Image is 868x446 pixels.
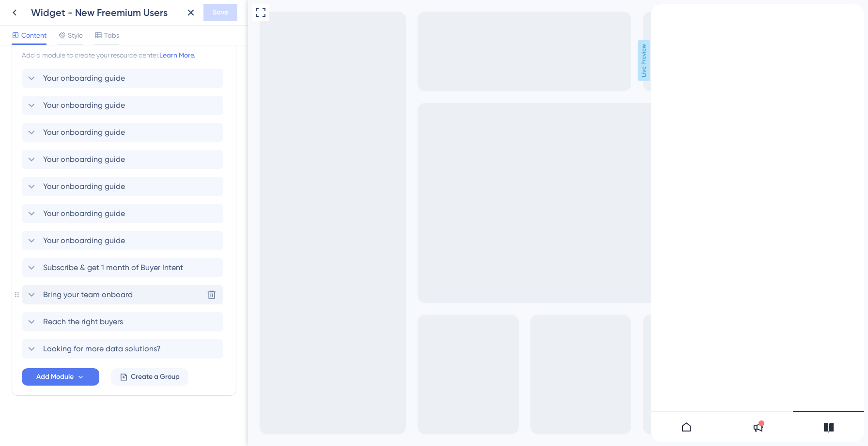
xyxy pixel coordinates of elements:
div: Looking for more data solutions? [22,339,226,359]
span: Create a Group [131,371,180,383]
span: Tabs [104,29,119,41]
span: Style [68,29,83,41]
div: Subscribe & get 1 month of Buyer Intent [22,258,226,277]
div: Your onboarding guide [22,96,226,115]
span: Your onboarding guide [43,235,125,246]
span: Content [21,29,46,41]
div: Your onboarding guide [22,150,226,169]
div: Reach the right buyers [22,312,226,331]
a: Learn More. [159,51,195,59]
button: Add Module [22,368,99,386]
div: Your onboarding guide [22,204,226,223]
span: Reach the right buyers [43,316,123,328]
span: Looking for more data solutions? [43,343,161,355]
span: Save [213,7,228,18]
span: Your onboarding guide [43,154,125,165]
span: Add a module to create your resource center. [22,51,159,59]
button: Create a Group [111,368,188,386]
button: Save [203,4,237,21]
div: Your onboarding guide [22,231,226,250]
div: Your onboarding guide [22,69,226,88]
div: Your onboarding guide [22,123,226,142]
span: Your onboarding guide [43,208,125,219]
div: Widget - New Freemium Users [31,6,178,19]
span: Growth Hub [23,3,65,14]
div: Bring your team onboard [22,285,226,304]
span: Your onboarding guide [43,100,125,111]
div: Your onboarding guide [22,177,226,196]
span: Live Preview [390,40,402,81]
span: Your onboarding guide [43,181,125,192]
div: 3 [72,5,75,13]
span: Bring your team onboard [43,289,133,301]
span: Your onboarding guide [43,127,125,138]
span: Subscribe & get 1 month of Buyer Intent [43,262,183,273]
span: Add Module [36,371,74,383]
span: Your onboarding guide [43,72,125,84]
